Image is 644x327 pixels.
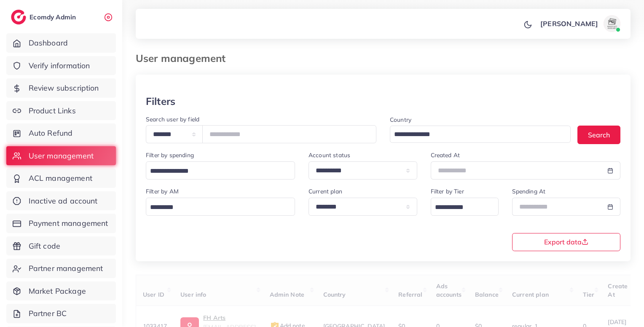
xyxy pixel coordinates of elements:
[146,161,295,180] div: Search for option
[512,233,621,251] button: Export data
[6,304,116,323] a: Partner BC
[136,52,232,64] h3: User management
[30,13,78,21] h2: Ecomdy Admin
[6,259,116,278] a: Partner management
[6,101,116,121] a: Product Links
[29,128,73,139] span: Auto Refund
[544,239,588,245] span: Export data
[6,191,116,211] a: Inactive ad account
[146,151,194,159] label: Filter by spending
[146,95,175,107] h3: Filters
[29,60,90,71] span: Verify information
[147,165,284,178] input: Search for option
[29,83,99,94] span: Review subscription
[6,214,116,233] a: Payment management
[11,10,26,24] img: logo
[29,105,76,116] span: Product Links
[147,201,284,214] input: Search for option
[29,241,60,252] span: Gift code
[29,263,103,274] span: Partner management
[431,151,460,159] label: Created At
[390,126,571,143] div: Search for option
[6,78,116,98] a: Review subscription
[6,169,116,188] a: ACL management
[29,308,67,319] span: Partner BC
[309,187,342,196] label: Current plan
[604,15,620,32] img: avatar
[6,56,116,75] a: Verify information
[6,146,116,166] a: User management
[146,115,199,123] label: Search user by field
[431,187,464,196] label: Filter by Tier
[432,201,488,214] input: Search for option
[29,173,92,184] span: ACL management
[11,10,78,24] a: logoEcomdy Admin
[29,196,98,206] span: Inactive ad account
[577,126,620,144] button: Search
[6,123,116,143] a: Auto Refund
[512,187,546,196] label: Spending At
[6,281,116,301] a: Market Package
[309,151,350,159] label: Account status
[390,115,411,124] label: Country
[146,198,295,216] div: Search for option
[6,236,116,256] a: Gift code
[536,15,624,32] a: [PERSON_NAME]avatar
[146,187,179,196] label: Filter by AM
[29,38,68,48] span: Dashboard
[29,150,94,161] span: User management
[540,19,598,29] p: [PERSON_NAME]
[431,198,499,216] div: Search for option
[29,286,86,297] span: Market Package
[391,128,560,141] input: Search for option
[6,33,116,53] a: Dashboard
[29,218,108,229] span: Payment management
